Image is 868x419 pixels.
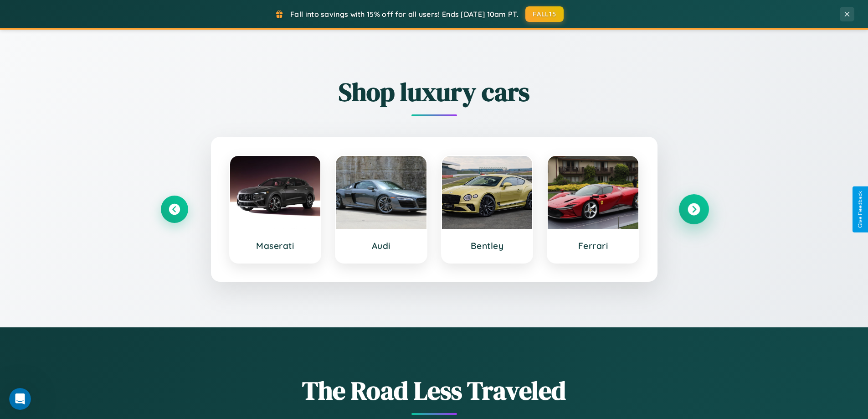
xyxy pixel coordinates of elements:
span: Fall into savings with 15% off for all users! Ends [DATE] 10am PT. [290,10,519,19]
div: Give Feedback [857,191,863,228]
button: FALL15 [525,6,564,22]
h3: Ferrari [557,240,629,251]
iframe: Intercom live chat [9,388,31,410]
h2: Shop luxury cars [161,74,708,109]
h3: Maserati [239,240,312,251]
h3: Audi [345,240,417,251]
h1: The Road Less Traveled [161,373,708,408]
h3: Bentley [451,240,524,251]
